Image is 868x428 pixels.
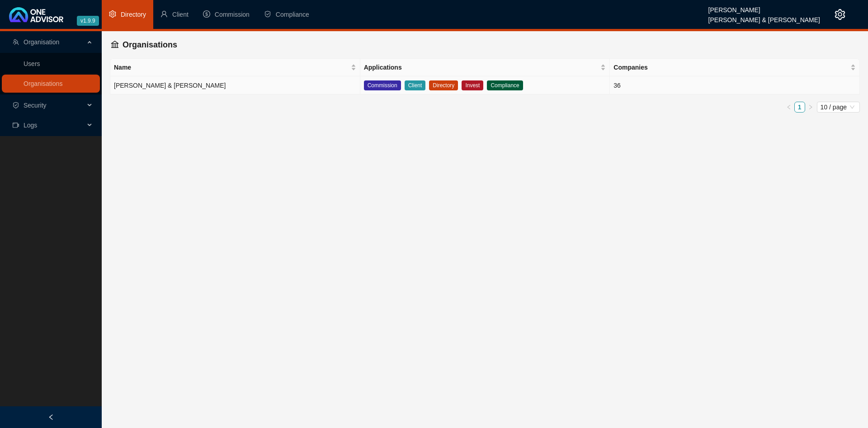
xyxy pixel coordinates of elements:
[786,104,792,110] span: left
[24,60,40,67] a: Users
[405,80,426,90] span: Client
[613,62,849,72] span: Companies
[708,2,820,12] div: [PERSON_NAME]
[77,16,99,26] span: v1.9.9
[835,9,845,20] span: setting
[264,10,271,18] span: safety
[121,11,146,18] span: Directory
[783,102,794,113] button: left
[24,102,47,109] span: Security
[110,76,360,94] td: [PERSON_NAME] & [PERSON_NAME]
[160,10,168,18] span: user
[364,80,401,90] span: Commission
[364,62,599,72] span: Applications
[13,102,19,108] span: safety-certificate
[817,102,860,113] div: Page Size
[13,122,19,128] span: video-camera
[805,102,816,113] li: Next Page
[9,7,63,22] img: 2df55531c6924b55f21c4cf5d4484680-logo-light.svg
[203,10,210,18] span: dollar
[794,102,805,113] li: 1
[123,40,177,49] span: Organisations
[805,102,816,113] button: right
[708,12,820,22] div: [PERSON_NAME] & [PERSON_NAME]
[783,102,794,113] li: Previous Page
[610,59,860,76] th: Companies
[215,11,250,18] span: Commission
[111,40,119,48] span: bank
[808,104,813,110] span: right
[48,414,54,420] span: left
[610,76,860,94] td: 36
[114,62,349,72] span: Name
[172,11,189,18] span: Client
[795,102,805,112] a: 1
[487,80,523,90] span: Compliance
[462,80,483,90] span: Invest
[429,80,458,90] span: Directory
[24,122,37,129] span: Logs
[110,59,360,76] th: Name
[821,102,856,112] span: 10 / page
[109,10,116,18] span: setting
[24,80,62,87] a: Organisations
[24,38,59,46] span: Organisation
[13,39,19,45] span: team
[360,59,610,76] th: Applications
[276,11,309,18] span: Compliance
